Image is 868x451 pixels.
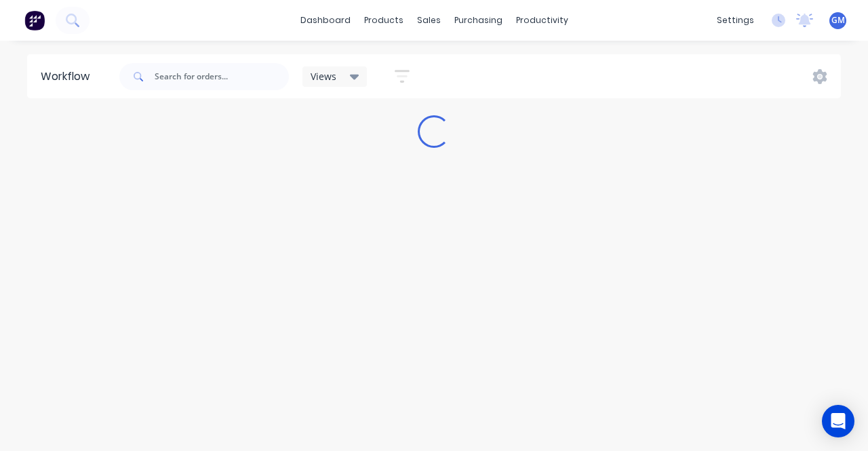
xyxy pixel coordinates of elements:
[448,10,509,31] div: purchasing
[294,10,357,31] a: dashboard
[822,405,854,437] div: Open Intercom Messenger
[24,10,45,31] img: Factory
[155,63,289,90] input: Search for orders...
[357,10,410,31] div: products
[710,10,761,31] div: settings
[509,10,575,31] div: productivity
[831,14,845,26] span: GM
[41,68,96,85] div: Workflow
[410,10,448,31] div: sales
[311,69,336,83] span: Views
